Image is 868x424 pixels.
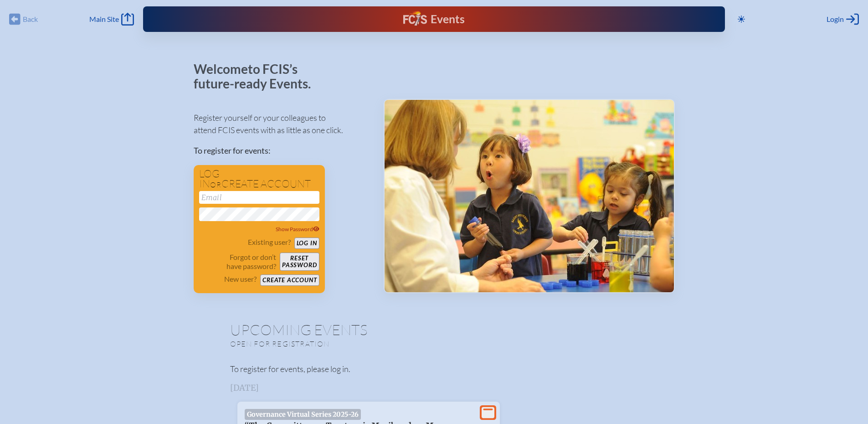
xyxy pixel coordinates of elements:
h3: [DATE] [230,383,638,393]
button: Log in [294,238,319,249]
h1: Log in create account [199,169,319,189]
a: Main Site [89,13,134,26]
p: To register for events, please log in. [230,363,638,375]
p: To register for events: [194,145,369,157]
p: Register yourself or your colleagues to attend FCIS events with as little as one click. [194,112,369,136]
input: Email [199,191,319,204]
span: Main Site [89,15,119,24]
p: New user? [224,274,257,284]
div: FCIS Events — Future ready [303,11,565,27]
h1: Upcoming Events [230,322,638,337]
p: Forgot or don’t have password? [199,253,277,271]
button: Resetpassword [280,253,319,271]
span: or [210,180,221,189]
p: Existing user? [248,238,291,247]
span: Governance Virtual Series 2025-26 [245,409,361,420]
img: Events [385,100,674,292]
span: Show Password [276,226,319,233]
p: Welcome to FCIS’s future-ready Events. [194,62,321,91]
span: Login [827,15,844,24]
p: Open for registration [230,339,471,348]
button: Create account [260,274,319,286]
